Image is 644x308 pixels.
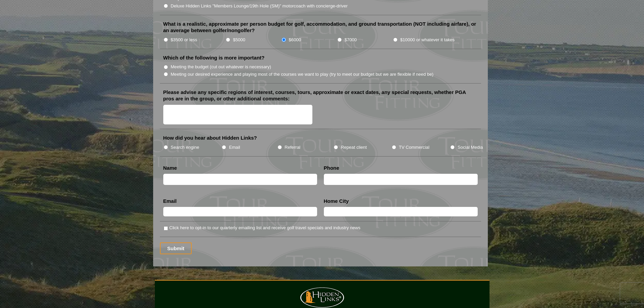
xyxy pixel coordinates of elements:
[344,37,357,43] label: $7000
[160,242,192,254] input: Submit
[324,198,349,205] label: Home City
[171,37,197,43] label: $3500 or less
[400,37,455,43] label: $10000 or whatever it takes
[163,54,265,61] label: Which of the following is more important?
[163,89,478,102] label: Please advise any specific regions of interest, courses, tours, approximate or exact dates, any s...
[399,144,429,151] label: TV Commercial
[163,198,177,205] label: Email
[171,64,271,70] label: Meeting the budget (cut out whatever is necessary)
[457,144,483,151] label: Social Media
[169,224,360,231] label: Click here to opt-in to our quarterly emailing list and receive golf travel specials and industry...
[171,144,199,151] label: Search engine
[163,165,177,171] label: Name
[233,37,245,43] label: $5000
[229,144,240,151] label: Email
[171,71,434,78] label: Meeting our desired experience and playing most of the courses we want to play (try to meet our b...
[289,37,301,43] label: $6000
[163,135,257,141] label: How did you hear about Hidden Links?
[163,21,478,34] label: What is a realistic, approximate per person budget for golf, accommodation, and ground transporta...
[324,165,339,171] label: Phone
[171,3,348,9] label: Deluxe Hidden Links "Members Lounge/19th Hole (SM)" motorcoach with concierge-driver
[341,144,367,151] label: Repeat client
[285,144,301,151] label: Referral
